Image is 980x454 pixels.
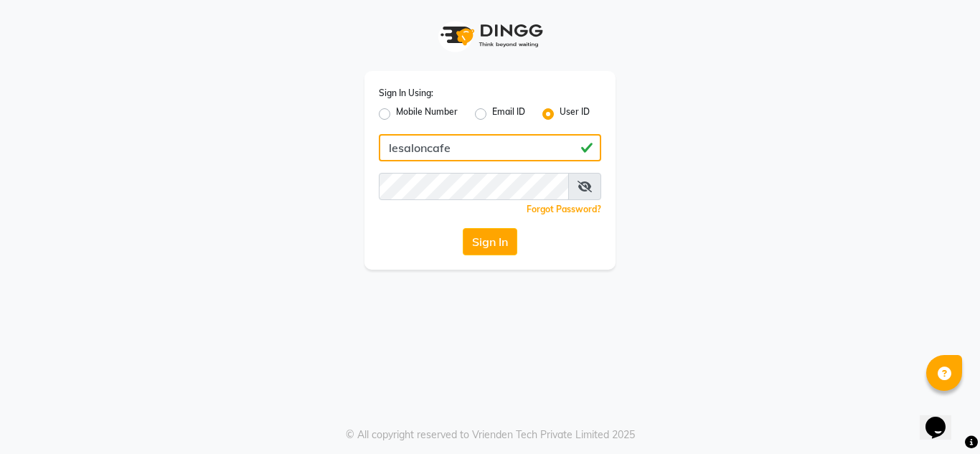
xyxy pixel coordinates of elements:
label: Mobile Number [396,105,458,123]
iframe: chat widget [920,397,966,440]
img: logo1.svg [433,14,547,57]
input: Username [379,134,601,161]
a: Forgot Password? [527,204,601,214]
label: Email ID [492,105,525,123]
button: Sign In [463,228,517,255]
label: User ID [560,105,590,123]
input: Username [379,173,569,200]
label: Sign In Using: [379,87,433,100]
